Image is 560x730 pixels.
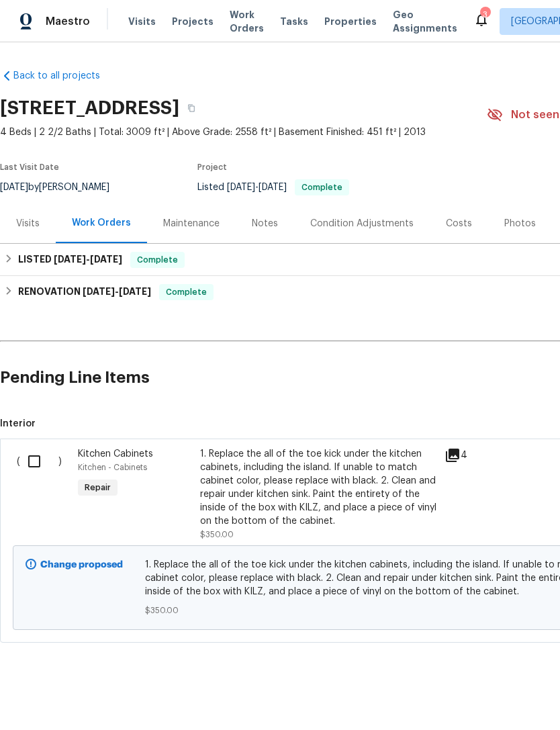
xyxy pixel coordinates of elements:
[197,183,349,192] span: Listed
[83,287,151,296] span: -
[128,15,156,28] span: Visits
[296,183,348,191] span: Complete
[119,287,151,296] span: [DATE]
[46,15,90,28] span: Maestro
[179,96,203,120] button: Copy Address
[78,449,153,459] span: Kitchen Cabinets
[280,17,308,26] span: Tasks
[78,463,147,471] span: Kitchen - Cabinets
[230,8,264,35] span: Work Orders
[259,183,287,192] span: [DATE]
[197,163,227,171] span: Project
[310,217,414,230] div: Condition Adjustments
[54,255,86,264] span: [DATE]
[132,253,183,267] span: Complete
[227,183,255,192] span: [DATE]
[227,183,287,192] span: -
[200,447,436,528] div: 1. Replace the all of the toe kick under the kitchen cabinets, including the island. If unable to...
[445,447,498,463] div: 4
[446,217,472,230] div: Costs
[54,255,122,264] span: -
[172,15,214,28] span: Projects
[504,217,536,230] div: Photos
[16,217,40,230] div: Visits
[90,255,122,264] span: [DATE]
[18,284,151,300] h6: RENOVATION
[200,531,234,539] span: $350.00
[18,252,122,268] h6: LISTED
[83,287,115,296] span: [DATE]
[324,15,377,28] span: Properties
[252,217,278,230] div: Notes
[72,216,131,230] div: Work Orders
[480,8,489,21] div: 3
[393,8,457,35] span: Geo Assignments
[79,481,116,494] span: Repair
[160,285,212,299] span: Complete
[13,443,74,545] div: ( )
[40,560,123,569] b: Change proposed
[163,217,220,230] div: Maintenance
